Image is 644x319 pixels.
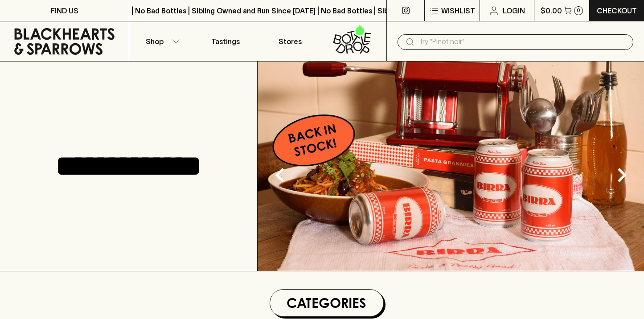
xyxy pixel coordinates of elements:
[419,35,626,49] input: Try "Pinot noir"
[258,61,644,271] img: optimise
[193,21,258,61] a: Tastings
[129,21,193,61] button: Shop
[279,36,302,47] p: Stores
[597,5,637,16] p: Checkout
[577,8,580,13] p: 0
[51,5,78,16] p: FIND US
[441,5,475,16] p: Wishlist
[211,36,240,47] p: Tastings
[146,36,164,47] p: Shop
[503,5,525,16] p: Login
[258,21,322,61] a: Stores
[541,5,562,16] p: $0.00
[262,157,298,193] button: Previous
[604,157,640,193] button: Next
[274,293,380,313] h1: Categories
